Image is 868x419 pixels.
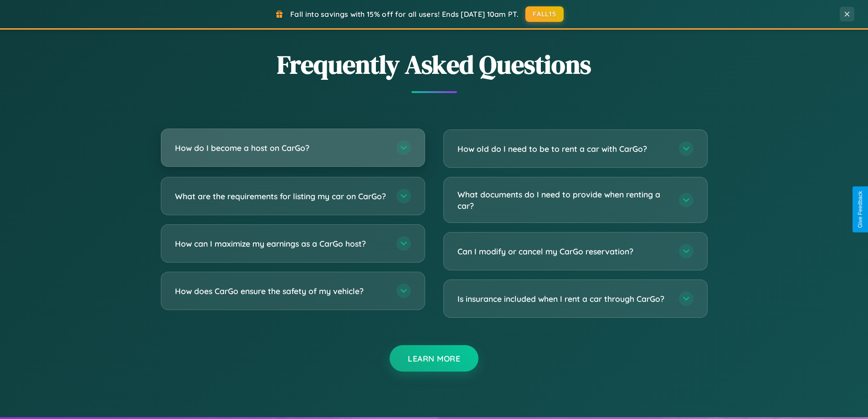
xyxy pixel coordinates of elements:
[457,189,670,211] h3: What documents do I need to provide when renting a car?
[857,191,863,228] div: Give Feedback
[457,143,670,155] h3: How old do I need to be to rent a car with CarGo?
[457,293,670,305] h3: Is insurance included when I rent a car through CarGo?
[175,191,387,202] h3: What are the requirements for listing my car on CarGo?
[175,142,387,154] h3: How do I become a host on CarGo?
[290,10,519,19] span: Fall into savings with 15% off for all users! Ends [DATE] 10am PT.
[525,6,564,22] button: FALL15
[390,345,478,372] button: Learn More
[175,285,387,297] h3: How does CarGo ensure the safety of my vehicle?
[161,47,708,82] h2: Frequently Asked Questions
[175,238,387,249] h3: How can I maximize my earnings as a CarGo host?
[457,246,670,257] h3: Can I modify or cancel my CarGo reservation?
